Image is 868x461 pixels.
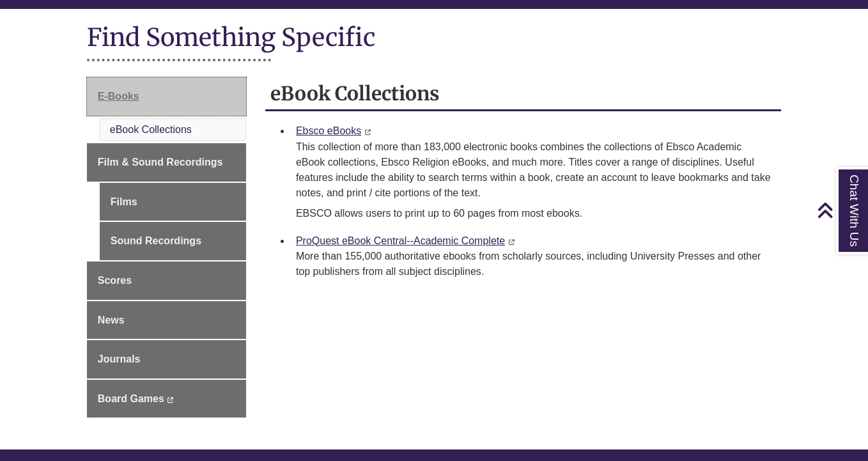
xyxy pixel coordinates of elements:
[87,262,246,300] a: Scores
[87,77,246,418] div: Guide Page Menu
[167,397,174,403] i: This link opens in a new window
[296,249,771,279] div: More than 155,000 authoritative ebooks from scholarly sources, including University Presses and o...
[100,183,246,221] a: Films
[98,354,141,364] span: Journals
[87,340,246,379] a: Journals
[296,235,505,246] a: ProQuest eBook Central--Academic Complete
[87,301,246,340] a: News
[98,393,164,404] span: Board Games
[265,77,781,111] h2: eBook Collections
[98,91,139,102] span: E-Books
[87,22,781,56] h1: Find Something Specific
[508,239,515,245] i: This link opens in a new window
[98,315,125,325] span: News
[110,124,192,135] a: eBook Collections
[364,129,371,135] i: This link opens in a new window
[296,139,771,201] div: This collection of more than 183,000 electronic books combines the collections of Ebsco Academic ...
[100,222,246,260] a: Sound Recordings
[87,380,246,418] a: Board Games
[817,201,865,219] a: Back to Top
[296,206,776,221] p: EBSCO allows users to print up to 60 pages from most ebooks.
[87,77,246,116] a: E-Books
[98,157,223,168] span: Film & Sound Recordings
[87,143,246,182] a: Film & Sound Recordings
[98,275,132,286] span: Scores
[296,125,361,136] a: Ebsco eBooks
